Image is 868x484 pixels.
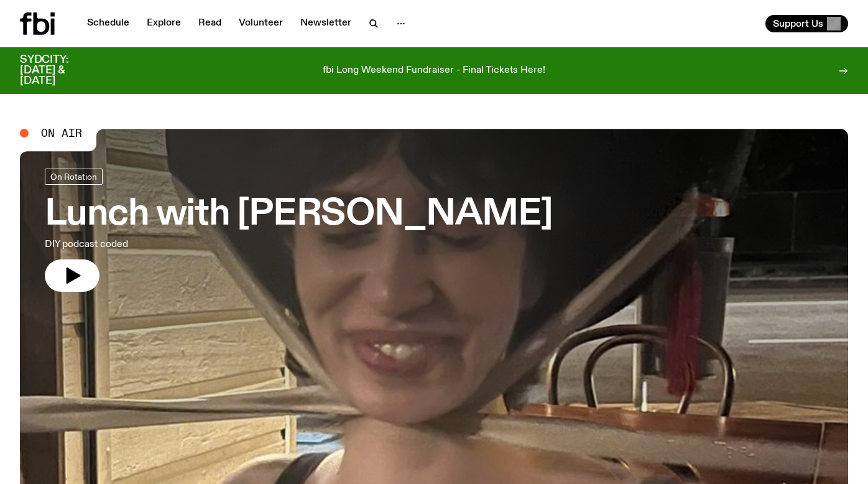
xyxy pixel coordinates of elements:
span: On Rotation [50,172,97,182]
h3: Lunch with [PERSON_NAME] [45,197,553,232]
button: Support Us [765,15,848,32]
a: Newsletter [293,15,359,32]
a: Lunch with [PERSON_NAME]DIY podcast coded [45,169,553,292]
a: Read [191,15,229,32]
a: Volunteer [231,15,290,32]
p: fbi Long Weekend Fundraiser - Final Tickets Here! [323,65,545,77]
h3: SYDCITY: [DATE] & [DATE] [20,55,99,86]
a: Schedule [80,15,137,32]
p: DIY podcast coded [45,237,363,252]
span: On Air [41,128,82,139]
a: On Rotation [45,169,103,185]
a: Explore [139,15,188,32]
span: Support Us [773,18,823,29]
